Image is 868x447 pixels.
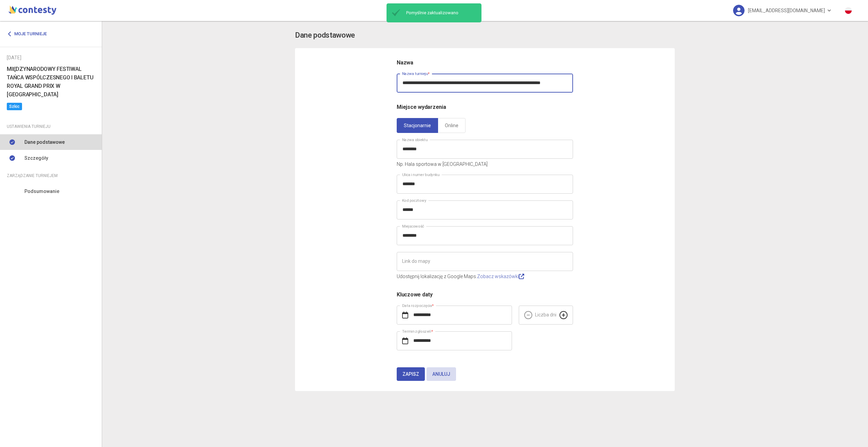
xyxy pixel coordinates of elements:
[295,30,675,41] app-title: settings-basic.title
[397,160,573,168] p: Np. Hala sportowa w [GEOGRAPHIC_DATA]
[397,273,573,280] p: Udostępnij lokalizację z Google Maps.
[748,3,825,18] span: [EMAIL_ADDRESS][DOMAIN_NAME]
[397,291,433,298] span: Kluczowe daty
[7,123,95,130] div: Ustawienia turnieju
[7,54,95,61] div: [DATE]
[24,188,59,195] span: Podsumowanie
[397,59,413,66] span: Nazwa
[397,118,438,133] a: Stacjonarnie
[397,104,446,110] span: Miejsce wydarzenia
[438,118,466,133] a: Online
[403,10,479,16] span: Pomyślnie zaktualizowano
[7,65,95,99] h6: MIĘDZYNARODOWY FESTIWAL TAŃCA WSPÓLCZESNEGO I BALETU ROYAL GRAND PRIX W [GEOGRAPHIC_DATA]
[477,274,524,279] a: Zobacz wskazówki
[7,103,22,110] span: Szkic
[427,367,456,381] button: Anuluj
[397,367,425,381] button: Zapisz
[24,138,65,146] span: Dane podstawowe
[24,154,48,162] span: Szczegóły
[402,371,419,377] span: Zapisz
[7,28,52,40] a: Moje turnieje
[7,172,58,179] span: Zarządzanie turniejem
[295,30,355,41] h3: Dane podstawowe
